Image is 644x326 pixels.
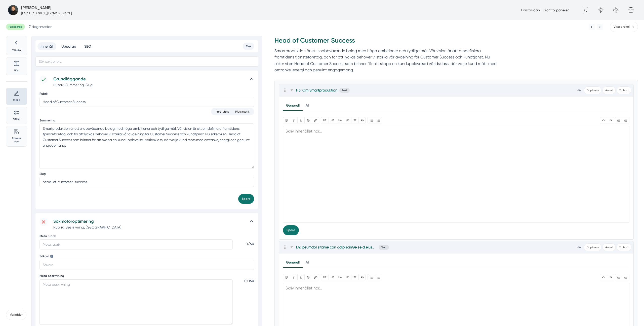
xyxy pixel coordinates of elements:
div: / [239,241,254,246]
span: Meta rubrik [39,234,56,238]
label: Sökord [39,254,49,258]
button: Spara [283,225,299,235]
h5: Grundläggande [53,76,245,82]
button: Uppdrag [58,42,79,50]
div: AI [303,257,312,268]
span: 160 [249,278,254,283]
span: H3: Om Smartproduktion [296,88,337,93]
input: Sök sektioner... [35,56,258,67]
h3: Head of Customer Success [274,36,500,48]
button: U [297,274,305,280]
button: Redo [607,117,614,123]
span: Plats rubrik [234,110,251,114]
button: Italic [290,117,297,123]
svg: Information [50,255,53,258]
button: Undo [600,274,607,280]
p: Rubrik, Beskrivning, [GEOGRAPHIC_DATA] [53,225,245,230]
button: Skapa en större sektion av text [351,274,358,280]
button: H2 [321,117,329,123]
span: 0 [246,241,248,246]
div: Generell [283,257,303,268]
button: Ta bort [617,86,631,94]
button: H4 [336,274,344,280]
button: Decrease Level [615,117,622,123]
button: Increase Level [622,117,629,123]
button: H2 [321,274,329,280]
label: Summering [39,118,254,122]
button: Länk [312,274,319,280]
button: Innehåll [37,42,56,50]
span: Duplicera [584,86,601,94]
button: Mer [243,43,254,50]
div: / [239,278,254,283]
span: Variabler [6,310,26,320]
button: H4 [336,117,344,123]
button: H3 [329,117,336,123]
div: Vi rekommenderar ett sökord per artikel. Hemsidans sökord är Leads, SEO, Google Ads, Hemsida, Sma... [39,254,52,259]
button: Länk [312,117,319,123]
button: Italic [290,274,297,280]
button: Quote [358,117,366,123]
button: Strikethrough [304,274,312,280]
p: Skapa [9,98,24,102]
span: Duplicera [584,243,601,251]
button: Strikethrough [304,117,312,123]
button: Bullets [368,274,375,280]
button: Quote [358,274,366,280]
button: H5 [344,117,351,123]
img: foretagsbild-pa-smartproduktion-ett-foretag-i-dalarnas-lan-2023.jpg [8,5,18,15]
div: AI [303,101,312,111]
a: Visa artikel [610,22,638,32]
label: Rubrik [39,92,254,96]
label: Meta beskrivning [39,274,254,278]
button: Bullets [368,117,375,123]
span: Visa artikel [614,24,630,29]
button: Spara [238,194,254,204]
button: Bold [283,117,290,123]
button: U [297,117,305,123]
button: Skapa en större sektion av text [351,117,358,123]
button: Annat [602,86,616,94]
p: Artiklar [9,117,24,121]
button: Undo [600,117,607,123]
button: Bold [283,274,290,280]
div: Text [339,88,350,93]
p: [EMAIL_ADDRESS][DOMAIN_NAME] [21,11,72,16]
input: Slug [39,177,254,187]
span: 60 [250,241,254,246]
button: H5 [344,274,351,280]
span: Publicerad [6,24,25,30]
a: Förstasidan [521,8,540,12]
button: SEO [81,42,94,50]
button: Increase Level [622,274,629,280]
button: H3 [329,274,336,280]
span: 0 [244,278,247,283]
p: Tillbaka [9,48,24,52]
p: Smartproduktion är ett snabbväxande bolag med höga ambitioner och tydliga mål. Vår vision är att ... [274,48,500,73]
input: Meta rubrik [39,239,233,249]
button: Numbers [375,117,382,123]
span: Skapades för 7 dagar sedan. 2025-09-03 : 14:30 [29,24,52,29]
button: Redo [607,274,614,280]
textarea: Smartproduktion är ett snabbväxande bolag med höga ambitioner och tydliga mål. Vår vision är att ... [39,123,254,169]
button: Numbers [375,274,382,280]
h5: Sökmotoroptimering [53,218,245,225]
div: Text [379,245,389,250]
p: Rubrik, Summering, Slug [53,82,245,87]
span: Kort rubrik [214,110,230,114]
span: L4: Ipsumdol sitame con adipiscinGe se d eiusmodte inc utlab etdo magn Aliquaen Adminim ven quisn... [296,245,377,250]
label: Slug [39,172,254,176]
button: Annat [602,243,616,251]
a: Kontrollpanelen [545,8,570,12]
h5: Super Administratör [21,5,51,11]
p: Göm [9,69,24,72]
input: Sökord [39,260,254,270]
div: Generell [283,101,303,111]
button: Ta bort [617,243,631,251]
p: Synkade block [9,136,24,143]
input: Rubrik [39,97,254,107]
button: Decrease Level [615,274,622,280]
